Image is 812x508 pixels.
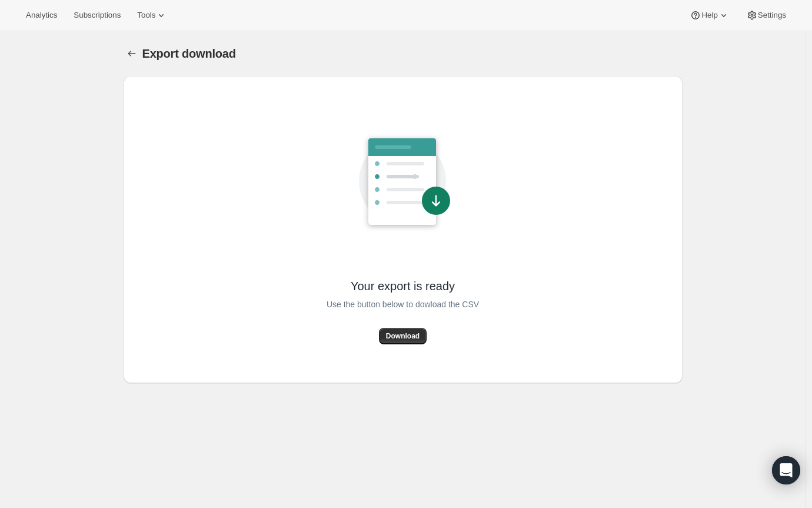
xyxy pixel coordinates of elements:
[74,11,121,20] span: Subscriptions
[772,456,800,484] div: Open Intercom Messenger
[379,328,427,344] button: Download
[386,331,420,341] span: Download
[130,7,174,24] button: Tools
[739,7,793,24] button: Settings
[758,11,786,20] span: Settings
[26,11,57,20] span: Analytics
[683,7,736,24] button: Help
[327,297,479,311] span: Use the button below to dowload the CSV
[124,45,140,62] button: Export download
[351,278,455,294] span: Your export is ready
[19,7,64,24] button: Analytics
[66,7,128,24] button: Subscriptions
[137,11,155,20] span: Tools
[142,47,236,60] span: Export download
[701,11,717,20] span: Help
